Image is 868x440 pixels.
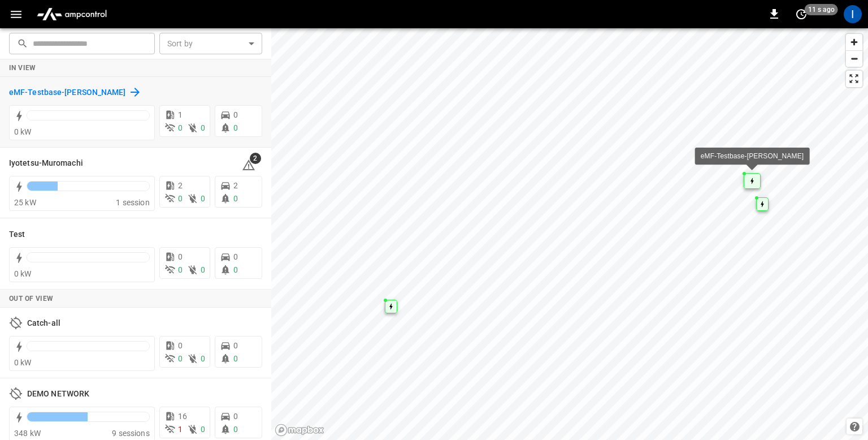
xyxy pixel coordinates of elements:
[756,197,769,211] div: Map marker
[14,269,32,278] span: 0 kW
[701,150,804,162] div: eMF-Testbase-[PERSON_NAME]
[14,198,36,207] span: 25 kW
[14,429,41,438] span: 348 kW
[275,424,324,437] a: Mapbox homepage
[250,153,261,164] span: 2
[178,425,183,434] span: 1
[201,194,205,203] span: 0
[792,5,810,23] button: set refresh interval
[233,412,238,421] span: 0
[9,87,126,99] h6: eMF-Testbase-Musashimurayama
[233,110,238,119] span: 0
[178,252,183,261] span: 0
[201,425,205,434] span: 0
[846,51,862,67] span: Zoom out
[27,317,60,330] h6: Catch-all
[201,354,205,363] span: 0
[116,198,149,207] span: 1 session
[178,265,183,274] span: 0
[233,425,238,434] span: 0
[9,64,36,72] strong: In View
[14,127,32,136] span: 0 kW
[271,28,868,440] canvas: Map
[233,123,238,132] span: 0
[233,354,238,363] span: 0
[233,181,238,190] span: 2
[178,341,183,350] span: 0
[233,194,238,203] span: 0
[9,228,25,241] h6: Test
[178,354,183,363] span: 0
[201,265,205,274] span: 0
[9,295,53,303] strong: Out of View
[844,5,862,23] div: profile-icon
[846,50,862,67] button: Zoom out
[201,123,205,132] span: 0
[846,34,862,50] button: Zoom in
[178,412,187,421] span: 16
[27,388,89,400] h6: DEMO NETWORK
[178,123,183,132] span: 0
[744,173,761,189] div: Map marker
[233,252,238,261] span: 0
[233,341,238,350] span: 0
[233,265,238,274] span: 0
[178,110,183,119] span: 1
[805,4,838,15] span: 11 s ago
[178,194,183,203] span: 0
[385,300,397,313] div: Map marker
[178,181,183,190] span: 2
[9,157,83,170] h6: Iyotetsu-Muromachi
[112,429,150,438] span: 9 sessions
[14,358,32,367] span: 0 kW
[32,3,111,25] img: ampcontrol.io logo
